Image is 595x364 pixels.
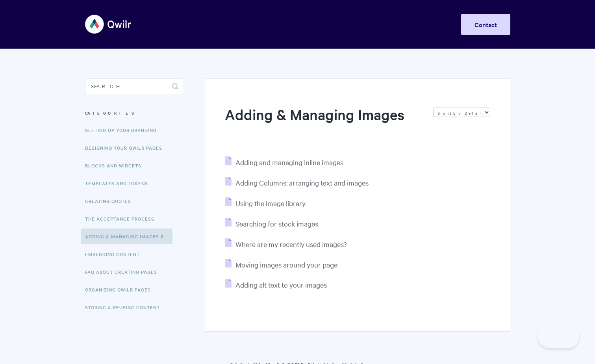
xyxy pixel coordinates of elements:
[225,158,343,167] a: Adding and managing inline images
[225,199,306,208] a: Using the image library
[461,14,510,35] a: Contact
[85,140,168,156] a: Designing Your Qwilr Pages
[225,240,347,249] a: Where are my recently used images?
[85,211,160,227] a: The Acceptance Process
[85,246,146,262] a: Embedding Content
[235,199,306,208] span: Using the image library
[81,228,172,244] a: Adding & Managing Images
[85,106,183,120] h3: Categories
[85,299,166,315] a: Storing & Reusing Content
[225,260,337,269] a: Moving images around your page
[85,282,157,297] a: Organizing Qwilr Pages
[225,104,425,138] h1: Adding & Managing Images
[235,260,337,269] span: Moving images around your page
[433,108,490,117] select: Page reloads on selection
[235,240,347,249] span: Where are my recently used images?
[85,175,154,191] a: Templates and Tokens
[225,178,369,187] a: Adding Columns: arranging text and images
[85,122,163,138] a: Setting up your Branding
[85,9,132,39] img: Qwilr Help Center
[85,264,163,280] a: FAQ About Creating Pages
[85,78,183,94] input: Search
[538,325,579,348] iframe: Toggle Customer Support
[225,219,318,228] a: Searching for stock images
[235,178,369,187] span: Adding Columns: arranging text and images
[235,158,343,167] span: Adding and managing inline images
[225,280,327,289] a: Adding alt text to your images
[235,219,318,228] span: Searching for stock images
[235,280,327,289] span: Adding alt text to your images
[85,158,147,173] a: Blocks and Widgets
[85,193,137,209] a: Creating Quotes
